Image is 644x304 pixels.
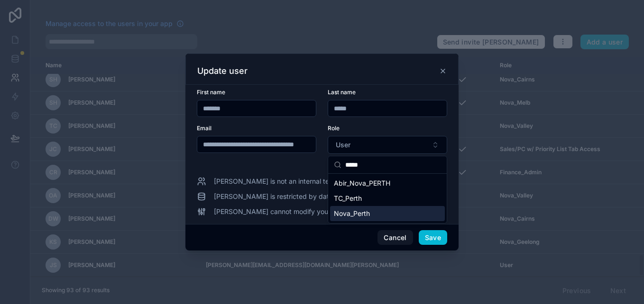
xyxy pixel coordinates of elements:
[197,125,212,132] span: Email
[197,89,225,96] span: First name
[328,89,356,96] span: Last name
[419,230,447,245] button: Save
[334,194,362,203] span: TC_Perth
[328,136,447,154] button: Select Button
[214,177,366,186] span: [PERSON_NAME] is not an internal team member
[334,179,390,188] span: Abir_Nova_PERTH
[214,207,345,216] span: [PERSON_NAME] cannot modify your app
[336,140,350,150] span: User
[197,65,248,77] h3: Update user
[328,174,447,223] div: Suggestions
[214,192,371,201] span: [PERSON_NAME] is restricted by data permissions
[328,125,340,132] span: Role
[377,230,413,245] button: Cancel
[334,209,370,218] span: Nova_Perth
